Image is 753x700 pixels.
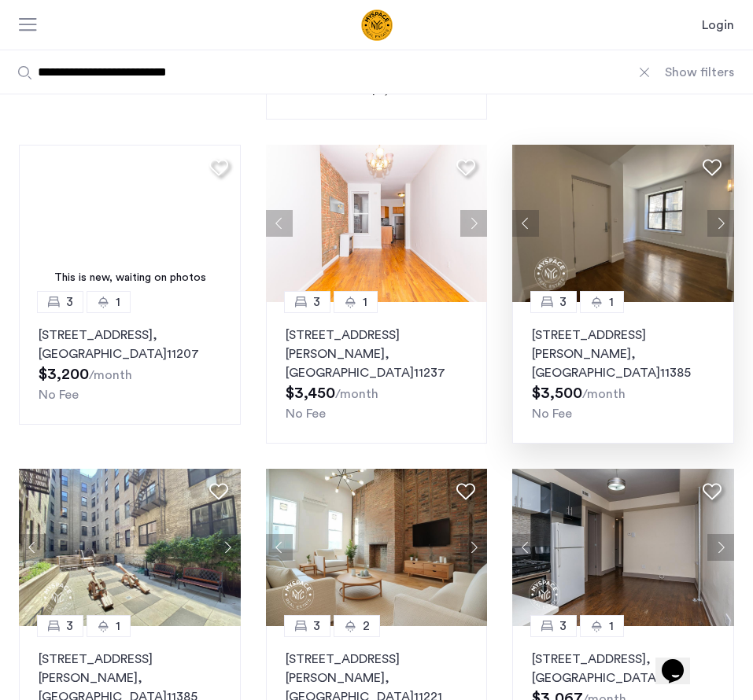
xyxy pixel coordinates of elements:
[582,388,626,400] sub: /month
[609,293,614,311] span: 1
[512,145,734,302] img: 22_638507147793490982.png
[460,210,487,237] button: Next apartment
[116,293,120,311] span: 1
[512,469,734,626] img: 1997_638385350848068850.png
[266,210,293,237] button: Previous apartment
[39,326,221,363] p: [STREET_ADDRESS] 11207
[702,16,734,35] a: Login
[266,145,488,302] img: 1997_638234019772036342.jpeg
[286,407,326,420] span: No Fee
[300,9,454,41] img: logo
[512,302,734,444] a: 31[STREET_ADDRESS][PERSON_NAME], [GEOGRAPHIC_DATA]11385No Fee
[266,302,488,444] a: 31[STREET_ADDRESS][PERSON_NAME], [GEOGRAPHIC_DATA]11237No Fee
[707,534,734,561] button: Next apartment
[363,617,370,636] span: 2
[707,210,734,237] button: Next apartment
[532,326,714,382] p: [STREET_ADDRESS][PERSON_NAME] 11385
[512,534,539,561] button: Previous apartment
[266,534,293,561] button: Previous apartment
[300,9,454,41] a: Cazamio Logo
[512,210,539,237] button: Previous apartment
[39,389,79,401] span: No Fee
[89,369,132,381] sub: /month
[286,385,335,401] span: $3,450
[363,293,367,311] span: 1
[609,617,614,636] span: 1
[116,617,120,636] span: 1
[559,617,567,636] span: 3
[214,534,241,561] button: Next apartment
[19,534,46,561] button: Previous apartment
[66,617,73,636] span: 3
[532,650,714,687] p: [STREET_ADDRESS] 11221
[19,469,241,626] img: 22_638507147567513042.png
[532,385,582,401] span: $3,500
[19,302,241,425] a: 31[STREET_ADDRESS], [GEOGRAPHIC_DATA]11207No Fee
[266,469,488,626] img: 8515455b-be52-4141-8a40-4c35d33cf98b_638919958565368626.jpeg
[460,534,487,561] button: Next apartment
[286,326,468,382] p: [STREET_ADDRESS][PERSON_NAME] 11237
[313,617,320,636] span: 3
[39,367,89,382] span: $3,200
[313,293,320,311] span: 3
[27,270,233,286] div: This is new, waiting on photos
[19,145,241,302] a: This is new, waiting on photos
[335,388,378,400] sub: /month
[665,63,734,82] button: Show or hide filters
[19,145,241,302] img: 1.gif
[532,407,572,420] span: No Fee
[655,637,706,684] iframe: chat widget
[559,293,567,311] span: 3
[66,293,73,311] span: 3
